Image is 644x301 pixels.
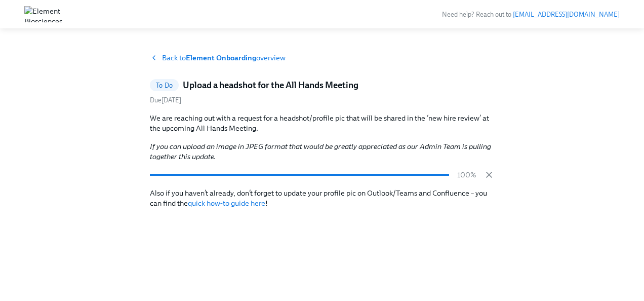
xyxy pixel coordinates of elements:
[150,113,494,133] p: We are reaching out with a request for a headshot/profile pic that will be shared in the ‘new hir...
[484,170,494,180] button: Cancel
[442,11,620,18] span: Need help? Reach out to
[183,79,358,91] h5: Upload a headshot for the All Hands Meeting
[150,188,494,208] p: Also if you haven’t already, don’t forget to update your profile pic on Outlook/Teams and Conflue...
[162,53,286,63] span: Back to overview
[150,82,179,89] span: To Do
[150,53,494,63] a: Back toElement Onboardingoverview
[150,96,181,104] span: Saturday, August 30th 2025, 12:00 pm
[150,142,491,161] em: If you can upload an image in JPEG format that would be greatly appreciated as our Admin Team is ...
[186,53,256,62] strong: Element Onboarding
[188,199,265,208] a: quick how-to guide here
[24,6,62,22] img: Element Biosciences
[457,170,476,180] p: 100%
[513,11,620,18] a: [EMAIL_ADDRESS][DOMAIN_NAME]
